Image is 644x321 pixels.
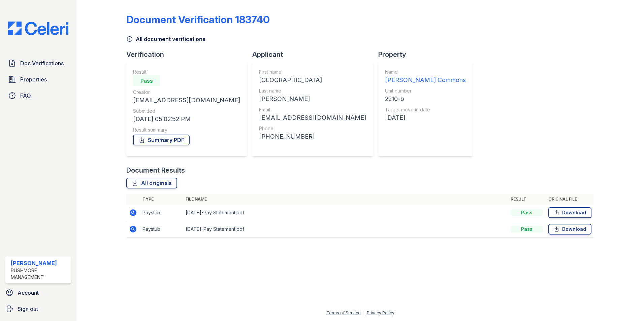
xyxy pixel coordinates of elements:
div: Verification [126,50,252,59]
div: Creator [133,89,240,96]
a: Privacy Policy [367,310,394,315]
span: Account [18,289,39,297]
div: Pass [511,209,543,216]
td: Paystub [140,205,183,221]
th: Result [508,194,546,205]
span: Sign out [18,305,38,313]
div: Name [385,69,466,75]
td: [DATE]-Pay Statement.pdf [183,221,508,238]
div: Submitted [133,108,240,114]
a: Download [548,224,591,235]
a: Sign out [3,302,74,316]
div: [DATE] 05:02:52 PM [133,114,240,124]
a: Account [3,286,74,299]
div: [EMAIL_ADDRESS][DOMAIN_NAME] [259,113,366,122]
div: Document Verification 183740 [126,13,270,26]
a: Doc Verifications [5,57,71,70]
div: Property [378,50,478,59]
div: Applicant [252,50,378,59]
div: | [363,310,364,315]
td: [DATE]-Pay Statement.pdf [183,205,508,221]
div: Phone [259,125,366,132]
div: Result [133,69,240,75]
div: First name [259,69,366,75]
a: All originals [126,178,177,188]
div: Pass [133,75,160,86]
th: Type [140,194,183,205]
img: CE_Logo_Blue-a8612792a0a2168367f1c8372b55b34899dd931a85d93a1a3d3e32e68fde9ad4.png [3,22,74,35]
span: FAQ [20,92,31,100]
div: Unit number [385,87,466,94]
div: [PERSON_NAME] [259,94,366,104]
a: Summary PDF [133,135,190,145]
div: Result summary [133,127,240,133]
div: [PERSON_NAME] Commons [385,75,466,85]
div: Pass [511,226,543,233]
a: Name [PERSON_NAME] Commons [385,69,466,85]
div: [PHONE_NUMBER] [259,132,366,141]
div: [EMAIL_ADDRESS][DOMAIN_NAME] [133,96,240,105]
div: [GEOGRAPHIC_DATA] [259,75,366,85]
a: Properties [5,73,71,86]
div: Last name [259,87,366,94]
div: Target move in date [385,106,466,113]
a: FAQ [5,89,71,102]
div: Document Results [126,166,185,175]
div: [DATE] [385,113,466,122]
a: Download [548,207,591,218]
div: Rushmore Management [11,267,68,281]
div: [PERSON_NAME] [11,259,68,267]
a: All document verifications [126,35,205,43]
td: Paystub [140,221,183,238]
span: Properties [20,75,47,83]
div: Email [259,106,366,113]
span: Doc Verifications [20,59,64,67]
th: File name [183,194,508,205]
a: Terms of Service [326,310,361,315]
div: 2210-b [385,94,466,104]
th: Original file [546,194,594,205]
